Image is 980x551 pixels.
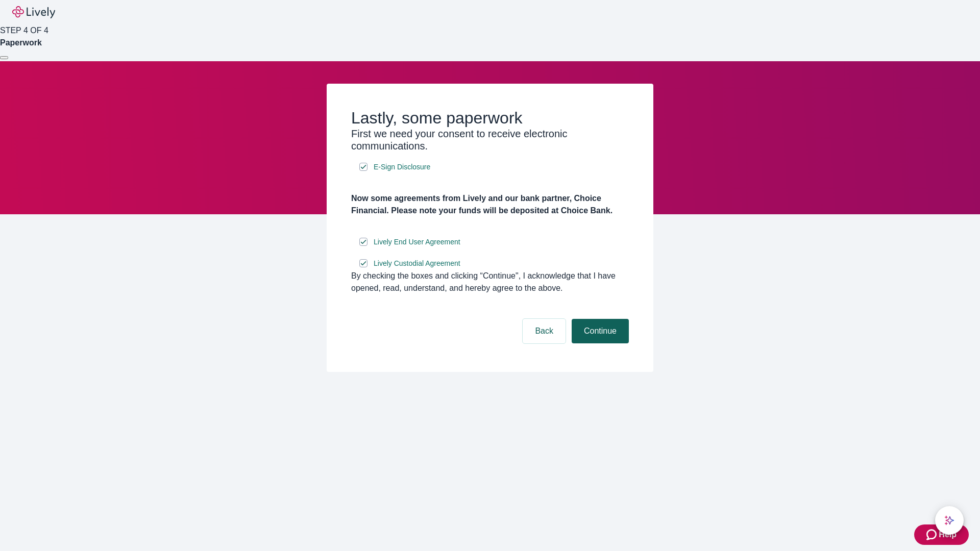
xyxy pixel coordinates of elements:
[12,6,55,18] img: Lively
[914,524,969,545] button: Zendesk support iconHelp
[372,257,462,270] a: e-sign disclosure document
[523,319,566,343] button: Back
[351,192,629,217] h4: Now some agreements from Lively and our bank partner, Choice Financial. Please note your funds wi...
[372,236,462,248] a: e-sign disclosure document
[374,258,460,269] span: Lively Custodial Agreement
[351,108,629,128] h2: Lastly, some paperwork
[372,161,432,173] a: e-sign disclosure document
[939,529,957,541] span: Help
[374,162,430,172] span: E-Sign Disclosure
[351,270,629,294] div: By checking the boxes and clicking “Continue", I acknowledge that I have opened, read, understand...
[926,529,939,541] svg: Zendesk support icon
[935,506,964,535] button: chat
[944,515,954,525] svg: Lively AI Assistant
[374,237,460,247] span: Lively End User Agreement
[572,319,629,343] button: Continue
[351,128,629,152] h3: First we need your consent to receive electronic communications.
